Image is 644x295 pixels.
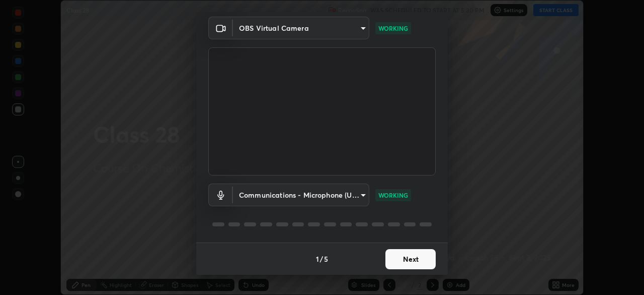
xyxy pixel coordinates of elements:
p: WORKING [378,191,408,200]
div: OBS Virtual Camera [233,17,369,39]
p: WORKING [378,24,408,33]
button: Next [385,249,436,269]
div: OBS Virtual Camera [233,184,369,206]
h4: 5 [324,254,328,264]
h4: / [320,254,323,264]
h4: 1 [316,254,319,264]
